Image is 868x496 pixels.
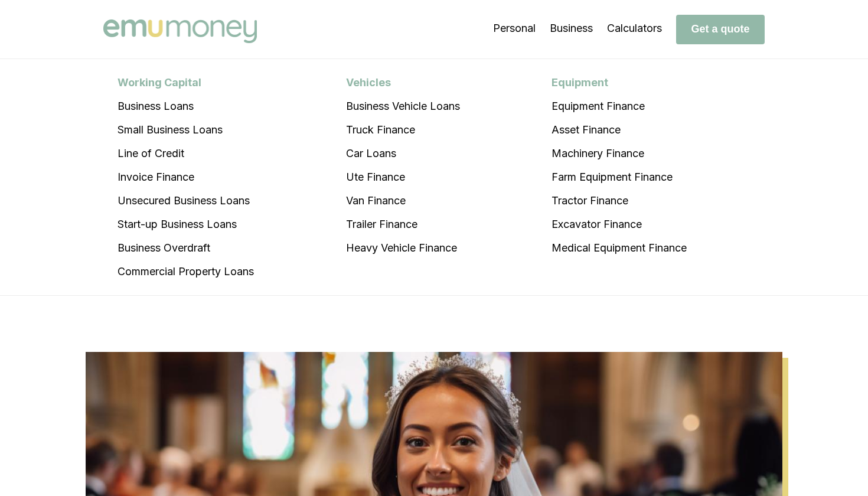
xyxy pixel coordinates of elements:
[103,71,268,94] div: Working Capital
[103,213,268,236] a: Start-up Business Loans
[332,213,474,236] a: Trailer Finance
[537,71,701,94] div: Equipment
[537,189,701,213] a: Tractor Finance
[537,142,701,165] a: Machinery Finance
[103,236,268,260] a: Business Overdraft
[103,189,268,213] a: Unsecured Business Loans
[332,142,474,165] a: Car Loans
[537,213,701,236] a: Excavator Finance
[676,22,765,35] a: Get a quote
[537,236,701,260] a: Medical Equipment Finance
[332,118,474,142] a: Truck Finance
[537,165,701,189] a: Farm Equipment Finance
[332,94,474,118] a: Business Vehicle Loans
[676,15,765,44] button: Get a quote
[103,165,268,189] a: Invoice Finance
[103,19,257,43] img: Emu Money logo
[332,189,474,213] a: Van Finance
[332,71,474,94] div: Vehicles
[103,94,268,118] a: Business Loans
[332,236,474,260] a: Heavy Vehicle Finance
[103,142,268,165] a: Line of Credit
[537,94,701,118] a: Equipment Finance
[332,165,474,189] a: Ute Finance
[103,260,268,283] a: Commercial Property Loans
[537,118,701,142] a: Asset Finance
[103,118,268,142] a: Small Business Loans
